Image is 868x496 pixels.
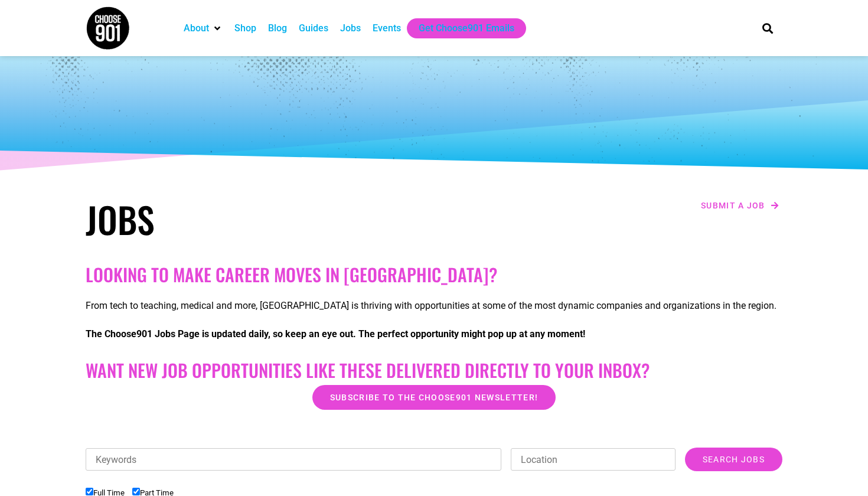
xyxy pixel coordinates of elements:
[184,21,209,35] a: About
[330,393,538,402] span: Subscribe to the Choose901 newsletter!
[419,21,514,35] a: Get Choose901 Emails
[685,448,782,471] input: Search Jobs
[178,18,229,38] div: About
[268,21,287,35] a: Blog
[132,488,140,495] input: Part Time
[701,201,765,210] span: Submit a job
[511,448,676,471] input: Location
[234,21,256,35] a: Shop
[178,18,742,38] nav: Main nav
[86,264,782,285] h2: Looking to make career moves in [GEOGRAPHIC_DATA]?
[373,21,401,35] a: Events
[758,18,778,38] div: Search
[312,385,556,410] a: Subscribe to the Choose901 newsletter!
[86,488,93,495] input: Full Time
[86,448,501,471] input: Keywords
[86,198,428,240] h1: Jobs
[86,299,782,313] p: From tech to teaching, medical and more, [GEOGRAPHIC_DATA] is thriving with opportunities at some...
[86,360,782,381] h2: Want New Job Opportunities like these Delivered Directly to your Inbox?
[86,328,585,340] strong: The Choose901 Jobs Page is updated daily, so keep an eye out. The perfect opportunity might pop u...
[299,21,328,35] a: Guides
[340,21,361,35] a: Jobs
[697,198,782,213] a: Submit a job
